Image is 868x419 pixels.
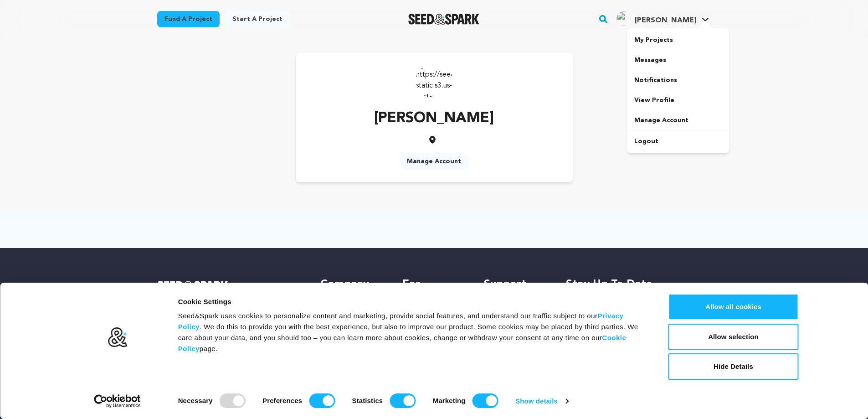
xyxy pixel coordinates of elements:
[178,296,648,307] div: Cookie Settings
[627,70,729,90] a: Notifications
[107,327,128,348] img: logo
[178,397,213,404] strong: Necessary
[627,30,729,50] a: My Projects
[262,397,302,404] strong: Preferences
[157,281,229,292] img: Seed&Spark Logo
[178,390,178,390] legend: Consent Selection
[402,277,466,306] h5: For Creators
[566,277,711,292] h5: Stay up to date
[400,153,468,170] a: Manage Account
[352,397,383,404] strong: Statistics
[627,110,729,130] a: Manage Account
[225,11,290,27] a: Start a project
[408,14,480,25] a: Seed&Spark Homepage
[77,394,157,408] a: Usercentrics Cookiebot - opens in a new window
[635,17,696,24] span: [PERSON_NAME]
[668,324,799,350] button: Allow selection
[627,50,729,70] a: Messages
[157,11,220,27] a: Fund a project
[157,281,303,292] a: Seed&Spark Homepage
[408,14,480,25] img: Seed&Spark Logo Dark Mode
[416,62,452,98] img: https://seedandspark-static.s3.us-east-2.amazonaws.com/images/User/002/310/670/medium/ACg8ocKd3Bt...
[433,397,466,404] strong: Marketing
[484,277,547,292] h5: Support
[374,108,494,129] p: [PERSON_NAME]
[515,394,568,408] a: Show details
[320,277,384,292] h5: Company
[616,11,696,26] div: gyan k.'s Profile
[668,353,799,380] button: Hide Details
[668,294,799,320] button: Allow all cookies
[627,131,729,151] a: Logout
[615,10,711,29] span: gyan k.'s Profile
[616,11,631,26] img: ACg8ocKd3Btc2jabK7L62Z2PDITGw31bDxgBlR1tXlxqBFnd8trjXw=s96-c
[615,10,711,26] a: gyan k.'s Profile
[627,90,729,110] a: View Profile
[178,310,648,354] div: Seed&Spark uses cookies to personalize content and marketing, provide social features, and unders...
